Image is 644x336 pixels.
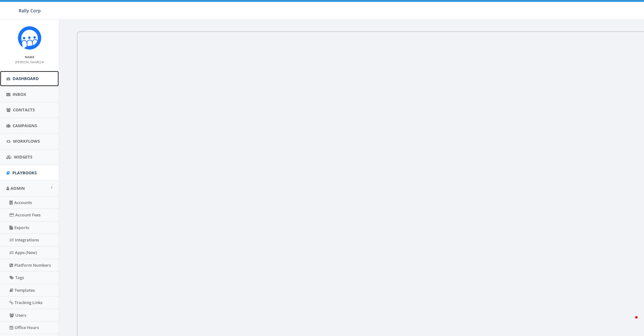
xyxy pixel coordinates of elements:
span: Dashboard [13,76,39,81]
iframe: Intercom live chat [622,314,638,330]
img: Icon_1.png [18,26,41,50]
small: Name [25,55,34,59]
span: Widgets [14,154,32,160]
small: [PERSON_NAME] [15,60,44,64]
span: Inbox [13,91,26,97]
a: [PERSON_NAME] [15,59,44,65]
span: Contacts [13,107,35,113]
span: Rally Corp [19,8,41,14]
span: Playbooks [12,170,37,176]
span: Admin [10,185,25,191]
span: Campaigns [13,123,37,128]
span: Workflows [13,138,40,144]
